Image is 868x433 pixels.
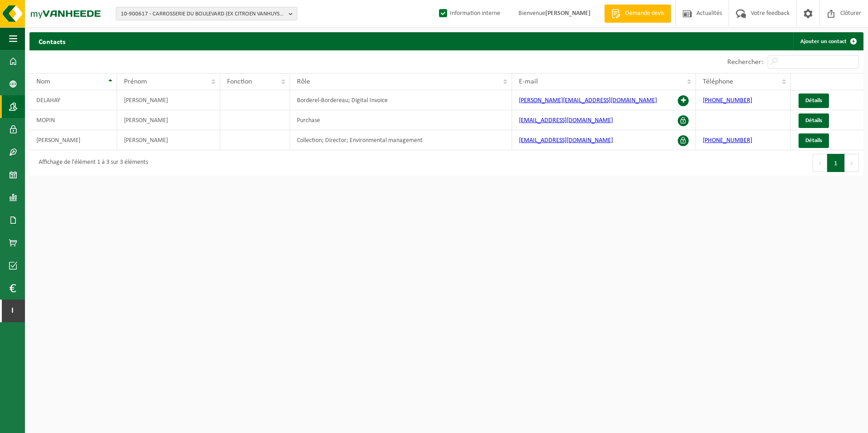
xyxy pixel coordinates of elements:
button: Previous [813,154,827,172]
button: Next [845,154,859,172]
a: Détails [799,93,829,108]
span: E-mail [519,78,538,85]
span: Détails [805,118,822,123]
h2: Contacts [30,32,74,50]
a: Demande devis [604,5,671,23]
label: Rechercher: [727,59,763,66]
td: [PERSON_NAME] [117,110,220,130]
a: Détails [799,113,829,128]
button: 10-900617 - CARROSSERIE DU BOULEVARD (EX CITROEN VANHUYSE) - MONS EN BAROEUL [116,7,297,20]
span: 10-900617 - CARROSSERIE DU BOULEVARD (EX CITROEN VANHUYSE) - MONS EN BAROEUL [121,7,285,21]
a: [EMAIL_ADDRESS][DOMAIN_NAME] [519,117,613,124]
td: [PERSON_NAME] [30,130,117,150]
span: Prénom [124,78,147,85]
div: Affichage de l'élément 1 à 3 sur 3 éléments [34,155,148,171]
span: Rôle [297,78,310,85]
button: 1 [827,154,845,172]
td: Collection; Director; Environmental management [290,130,512,150]
td: MOPIN [30,110,117,130]
td: Purchase [290,110,512,130]
a: [EMAIL_ADDRESS][DOMAIN_NAME] [519,137,613,144]
a: Ajouter un contact [793,32,863,50]
td: Borderel-Bordereau; Digital Invoice [290,90,512,110]
td: DELAHAY [30,90,117,110]
span: I [9,300,16,322]
span: Nom [36,78,50,85]
a: [PERSON_NAME][EMAIL_ADDRESS][DOMAIN_NAME] [519,97,657,104]
td: [PERSON_NAME] [117,90,220,110]
span: Détails [805,98,822,103]
span: Demande devis [623,9,666,18]
td: [PERSON_NAME] [117,130,220,150]
a: [PHONE_NUMBER] [703,137,752,144]
span: Téléphone [703,78,733,85]
span: Fonction [227,78,252,85]
span: Détails [805,138,822,143]
a: Détails [799,133,829,148]
strong: [PERSON_NAME] [545,10,591,17]
a: [PHONE_NUMBER] [703,97,752,104]
label: Information interne [437,7,500,20]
